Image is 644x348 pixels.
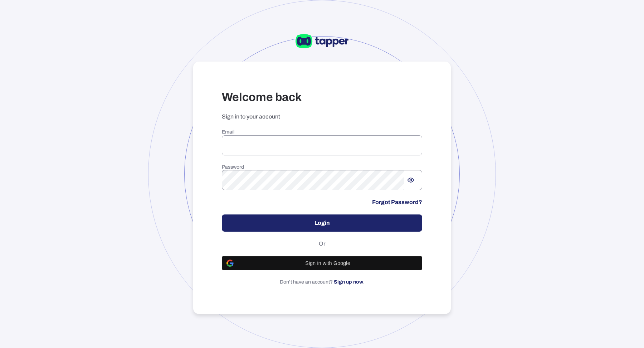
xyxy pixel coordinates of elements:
[222,90,422,105] h3: Welcome back
[317,240,327,247] span: Or
[222,113,422,120] p: Sign in to your account
[238,260,418,266] span: Sign in with Google
[404,174,417,187] button: Show password
[222,129,422,135] h6: Email
[334,279,363,285] a: Sign up now
[222,256,422,270] button: Sign in with Google
[222,279,422,285] p: Don’t have an account? .
[372,199,422,206] a: Forgot Password?
[222,214,422,232] button: Login
[222,164,422,170] h6: Password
